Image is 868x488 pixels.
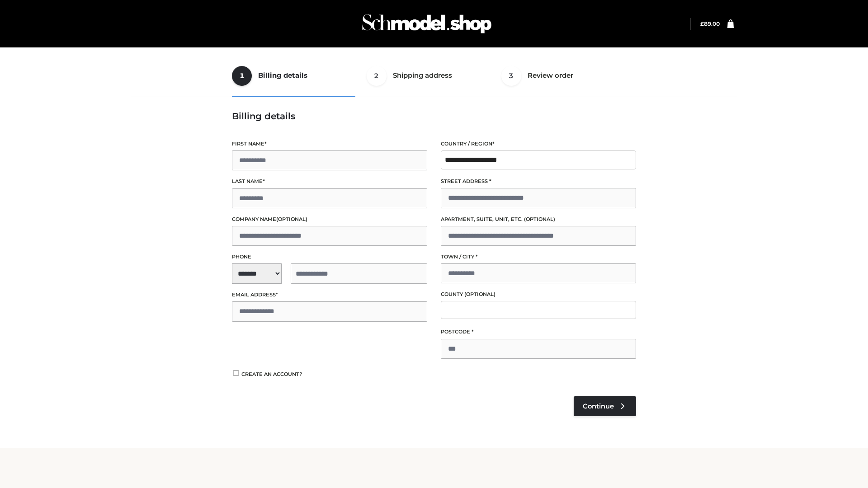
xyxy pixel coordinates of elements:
[700,20,720,27] a: £89.00
[232,140,427,148] label: First name
[441,328,636,336] label: Postcode
[241,371,302,377] span: Create an account?
[700,20,720,27] bdi: 89.00
[441,253,636,261] label: Town / City
[232,370,240,376] input: Create an account?
[524,216,555,222] span: (optional)
[232,177,427,186] label: Last name
[441,140,636,148] label: Country / Region
[441,290,636,299] label: County
[583,402,614,410] span: Continue
[359,6,495,42] img: Schmodel Admin 964
[232,111,636,122] h3: Billing details
[232,291,427,299] label: Email address
[441,177,636,186] label: Street address
[574,396,636,416] a: Continue
[464,291,495,297] span: (optional)
[441,215,636,224] label: Apartment, suite, unit, etc.
[700,20,704,27] span: £
[232,215,427,224] label: Company name
[232,253,427,261] label: Phone
[276,216,307,222] span: (optional)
